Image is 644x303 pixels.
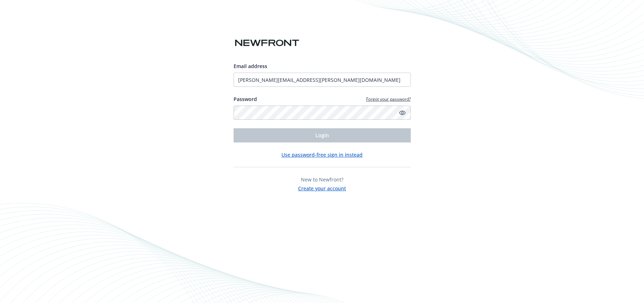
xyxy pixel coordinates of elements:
input: Enter your email [234,73,411,87]
input: Enter your password [234,106,411,120]
button: Login [234,128,411,142]
img: Newfront logo [234,37,301,49]
a: Show password [398,108,407,117]
button: Create your account [298,183,346,192]
span: Email address [234,63,267,69]
a: Forgot your password? [366,96,411,102]
button: Use password-free sign in instead [281,151,363,158]
span: New to Newfront? [301,176,343,183]
label: Password [234,95,257,103]
span: Login [315,132,329,139]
